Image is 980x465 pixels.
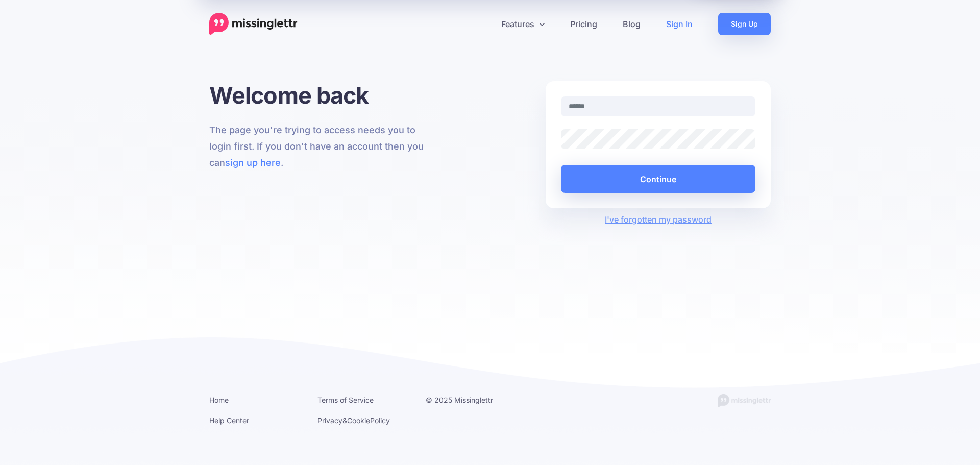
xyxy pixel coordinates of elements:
[653,13,705,35] a: Sign In
[426,394,519,406] li: © 2025 Missinglettr
[209,122,434,171] p: The page you're trying to access needs you to login first. If you don't have an account then you ...
[610,13,653,35] a: Blog
[317,414,410,427] li: & Policy
[561,165,755,193] button: Continue
[488,13,557,35] a: Features
[317,396,374,404] a: Terms of Service
[225,157,281,168] a: sign up here
[317,416,342,425] a: Privacy
[209,416,249,425] a: Help Center
[605,214,712,225] a: I've forgotten my password
[347,416,370,425] a: Cookie
[718,13,771,35] a: Sign Up
[557,13,610,35] a: Pricing
[209,81,434,109] h1: Welcome back
[209,396,229,404] a: Home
